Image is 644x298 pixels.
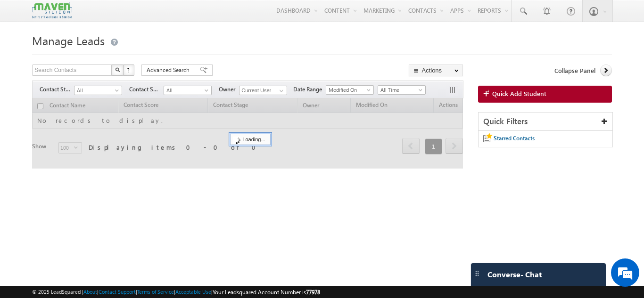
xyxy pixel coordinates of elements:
span: Contact Source [129,85,164,94]
a: Contact Support [99,289,136,295]
span: Modified On [326,86,371,94]
span: Date Range [293,85,326,94]
input: Type to Search [239,86,287,95]
span: Manage Leads [32,33,105,48]
span: Collapse Panel [554,66,595,75]
button: ? [123,64,134,76]
span: Converse - Chat [487,270,542,279]
a: All [164,86,212,95]
span: ? [127,66,131,74]
a: All Time [378,85,426,95]
img: carter-drag [473,270,481,277]
span: Owner [219,85,239,94]
button: Actions [409,64,463,76]
a: Quick Add Student [478,86,612,103]
span: Your Leadsquared Account Number is [213,289,320,296]
span: Advanced Search [147,66,192,74]
a: All [74,86,122,95]
span: All Time [378,86,423,94]
a: Acceptable Use [175,289,211,295]
span: Starred Contacts [494,135,535,142]
a: About [83,289,97,295]
img: Custom Logo [32,2,72,19]
span: © 2025 LeadSquared | | | | | [32,288,320,297]
a: Show All Items [274,86,286,96]
span: All [164,86,209,95]
span: Contact Stage [40,85,74,94]
a: Terms of Service [137,289,174,295]
span: Quick Add Student [492,89,546,98]
div: Quick Filters [479,113,612,131]
span: 77978 [306,289,320,296]
img: Search [115,67,120,72]
div: Loading... [230,134,270,145]
a: Modified On [326,85,374,95]
span: All [74,86,119,95]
